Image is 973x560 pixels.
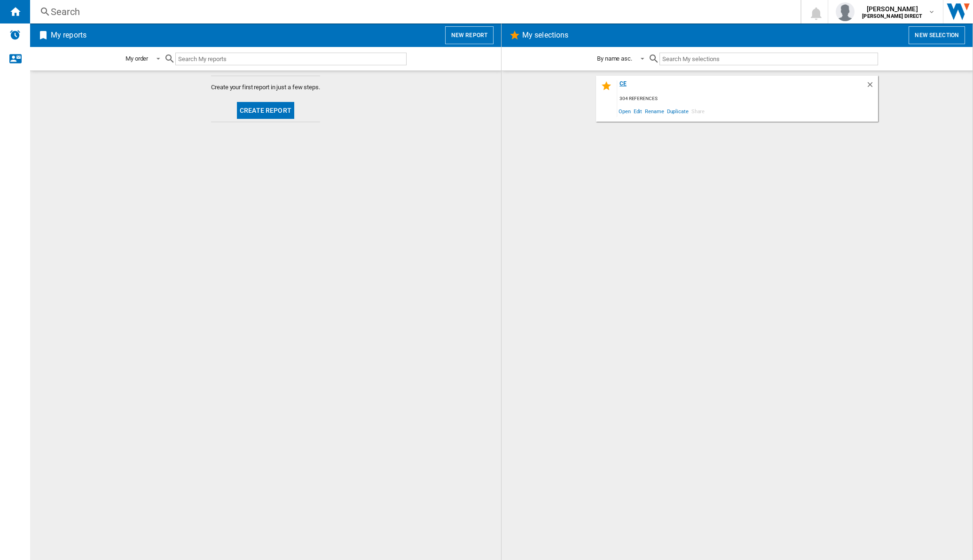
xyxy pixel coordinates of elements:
[126,55,148,62] div: My order
[175,53,407,65] input: Search My reports
[666,105,690,117] span: Duplicate
[862,4,922,14] span: [PERSON_NAME]
[632,105,644,117] span: Edit
[862,13,922,19] b: [PERSON_NAME] DIRECT
[237,102,294,119] button: Create report
[836,2,855,21] img: profile.jpg
[617,93,878,105] div: 304 references
[866,80,878,93] div: Delete
[909,26,965,44] button: New selection
[617,80,866,93] div: ce
[617,105,632,117] span: Open
[597,55,632,62] div: By name asc.
[51,5,776,18] div: Search
[445,26,494,44] button: New report
[520,26,570,44] h2: My selections
[659,53,878,65] input: Search My selections
[49,26,88,44] h2: My reports
[9,29,21,40] img: alerts-logo.svg
[211,83,320,92] span: Create your first report in just a few steps.
[690,105,706,117] span: Share
[643,105,665,117] span: Rename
